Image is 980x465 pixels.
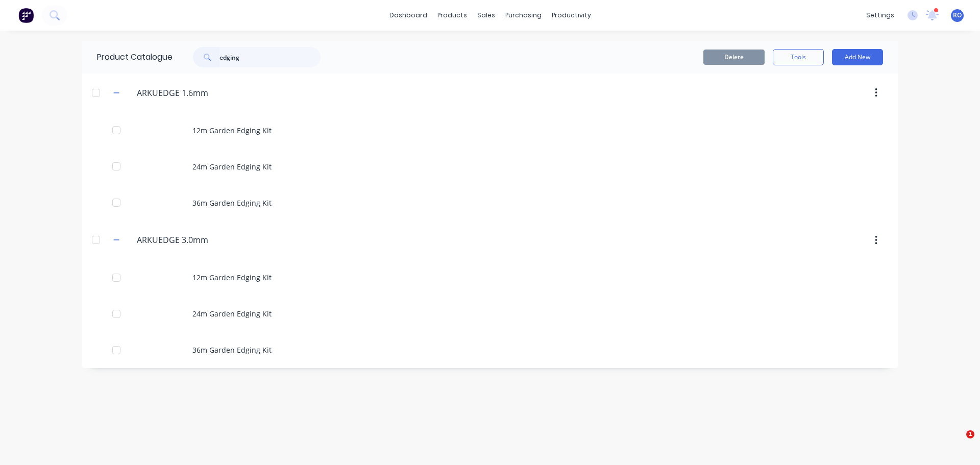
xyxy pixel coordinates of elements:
div: purchasing [500,8,547,23]
div: 36m Garden Edging Kit [82,185,898,221]
div: 12m Garden Edging Kit [82,259,898,296]
button: Add New [832,49,883,65]
span: 1 [966,430,974,438]
div: Product Catalogue [82,41,173,74]
a: dashboard [384,8,432,23]
div: products [432,8,472,23]
input: Enter category name [137,87,258,99]
input: Enter category name [137,234,258,246]
iframe: Intercom live chat [945,430,970,455]
div: 24m Garden Edging Kit [82,149,898,185]
button: Delete [703,50,765,65]
div: 12m Garden Edging Kit [82,112,898,149]
button: Tools [773,49,824,65]
div: 36m Garden Edging Kit [82,332,898,368]
div: 24m Garden Edging Kit [82,296,898,332]
div: settings [861,8,899,23]
input: Search... [219,47,321,67]
span: RO [953,11,962,20]
img: Factory [18,8,34,23]
div: productivity [547,8,596,23]
div: sales [472,8,500,23]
